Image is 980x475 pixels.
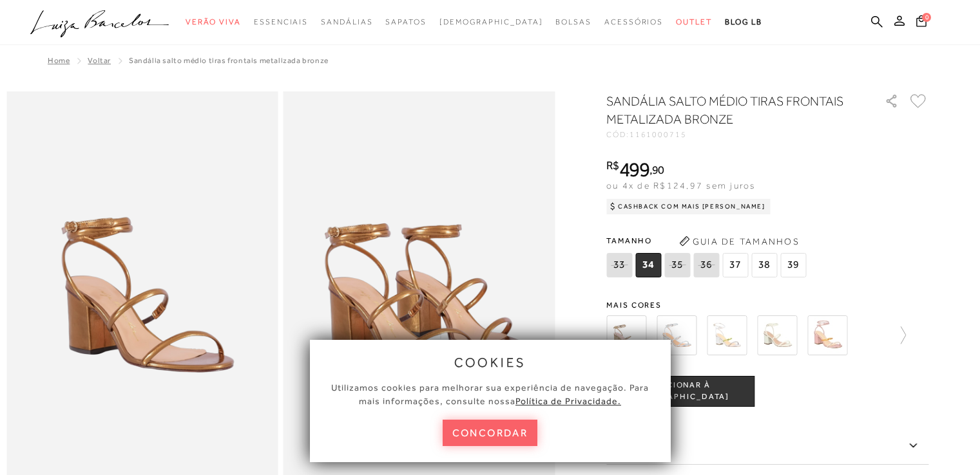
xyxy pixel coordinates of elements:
span: [DEMOGRAPHIC_DATA] [439,17,543,26]
span: Mais cores [606,301,928,309]
span: 90 [652,163,664,176]
button: concordar [443,420,538,446]
span: 499 [619,158,649,181]
span: Bolsas [555,17,591,26]
span: Sapatos [385,17,426,26]
span: 36 [693,253,719,277]
img: SANDÁLIA DE SALTO MÉDIO EM METALIZADO PRATA MULTICOR [707,315,747,355]
img: SANDÁLIA DE SALTO MÉDIO EM VERNIZ OFF WHITE [757,315,797,355]
div: CÓD: [606,131,864,138]
button: 0 [912,14,930,32]
a: noSubCategoriesText [439,10,543,34]
span: BLOG LB [725,17,762,26]
a: Política de Privacidade. [515,396,621,406]
div: Cashback com Mais [PERSON_NAME] [606,199,771,214]
span: 37 [722,253,748,277]
span: Sandálias [321,17,372,26]
img: SANDÁLIA DE SALTO BLOCO MÉDIO EM METALIZADO DOURADO DE TIRAS FINAS [606,315,646,355]
a: noSubCategoriesText [555,10,591,34]
i: , [649,164,664,176]
span: 38 [751,253,777,277]
span: 34 [635,253,661,277]
span: Acessórios [604,17,663,26]
h1: SANDÁLIA SALTO MÉDIO TIRAS FRONTAIS METALIZADA BRONZE [606,92,848,128]
a: noSubCategoriesText [186,10,241,34]
img: SANDÁLIA SALTO MÉDIO ROSÉ [807,315,847,355]
a: noSubCategoriesText [321,10,372,34]
span: 0 [922,13,931,22]
label: Descrição [606,427,928,465]
a: Voltar [88,56,111,65]
span: Essenciais [254,17,308,26]
span: 33 [606,253,632,277]
span: SANDÁLIA SALTO MÉDIO TIRAS FRONTAIS METALIZADA BRONZE [129,56,329,65]
button: Guia de Tamanhos [675,231,803,252]
span: ou 4x de R$124,97 sem juros [606,180,755,191]
img: SANDÁLIA DE SALTO BLOCO MÉDIO EM METALIZADO PRATA DE TIRAS FINAS [657,315,697,355]
span: 35 [664,253,690,277]
span: Utilizamos cookies para melhorar sua experiência de navegação. Para mais informações, consulte nossa [331,382,649,406]
a: BLOG LB [725,10,762,34]
span: Tamanho [606,231,809,250]
a: noSubCategoriesText [676,10,712,34]
span: Outlet [676,17,712,26]
span: Verão Viva [186,17,241,26]
a: noSubCategoriesText [604,10,663,34]
span: 39 [780,253,806,277]
a: noSubCategoriesText [254,10,308,34]
span: cookies [454,355,526,369]
span: 1161000715 [629,130,687,139]
a: noSubCategoriesText [385,10,426,34]
i: R$ [606,160,619,171]
a: Home [48,56,70,65]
